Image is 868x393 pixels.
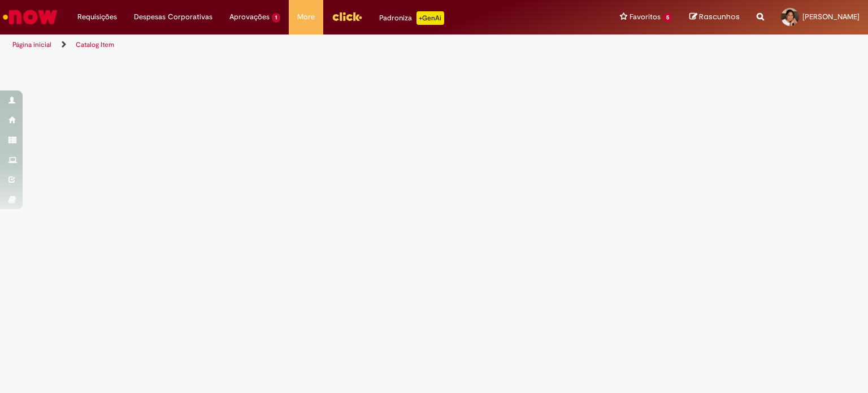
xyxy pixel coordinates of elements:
[630,11,661,23] span: Favoritos
[297,11,315,23] span: More
[12,40,51,49] a: Página inicial
[134,11,212,23] span: Despesas Corporativas
[379,11,444,25] div: Padroniza
[272,13,280,23] span: 1
[77,11,117,23] span: Requisições
[8,34,570,55] ul: Trilhas de página
[1,6,59,28] img: ServiceNow
[699,11,740,22] span: Rascunhos
[416,11,444,25] p: +GenAi
[689,12,740,23] a: Rascunhos
[802,12,860,21] span: [PERSON_NAME]
[229,11,270,23] span: Aprovações
[332,8,362,25] img: click_logo_yellow_360x200.png
[663,13,672,23] span: 5
[76,40,114,49] a: Catalog Item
